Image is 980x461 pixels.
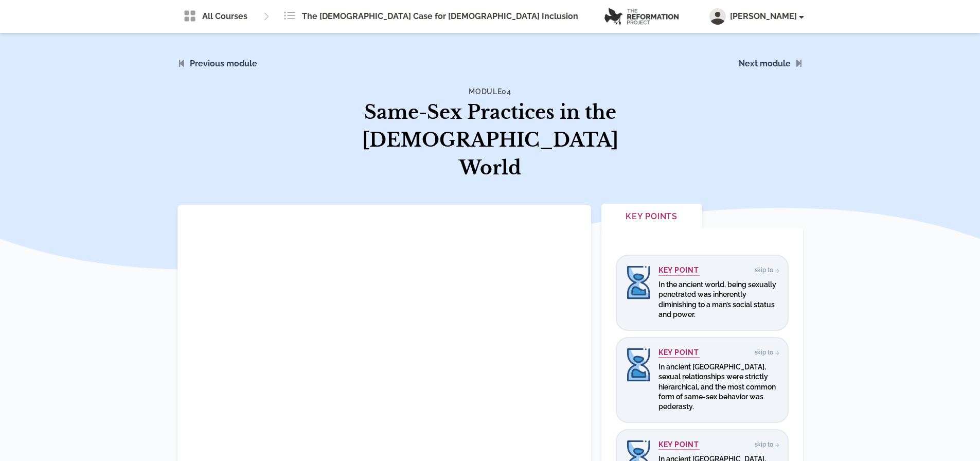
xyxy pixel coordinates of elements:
[709,8,803,25] button: [PERSON_NAME]
[177,205,591,437] iframe: Module 04 - Same-Sex Practices in the Biblical World
[601,204,702,231] button: Key Points
[359,86,622,97] h4: Module 04
[658,280,777,320] p: In the ancient world, being sexually penetrated was inherently diminishing to a man’s social stat...
[302,10,578,23] span: The [DEMOGRAPHIC_DATA] Case for [DEMOGRAPHIC_DATA] Inclusion
[359,99,622,182] h1: Same-Sex Practices in the [DEMOGRAPHIC_DATA] World
[739,59,791,68] a: Next module
[202,10,247,23] span: All Courses
[190,59,257,68] a: Previous module
[755,441,777,448] span: Skip to
[755,349,777,356] span: Skip to
[730,10,803,23] span: [PERSON_NAME]
[177,6,254,27] a: All Courses
[755,267,777,274] span: Skip to
[658,348,700,358] h4: Key Point
[277,6,584,27] a: The [DEMOGRAPHIC_DATA] Case for [DEMOGRAPHIC_DATA] Inclusion
[658,362,777,412] p: In ancient [GEOGRAPHIC_DATA], sexual relationships were strictly hierarchical, and the most commo...
[604,8,679,25] img: logo.png
[658,440,700,450] h4: Key Point
[658,266,700,276] h4: Key Point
